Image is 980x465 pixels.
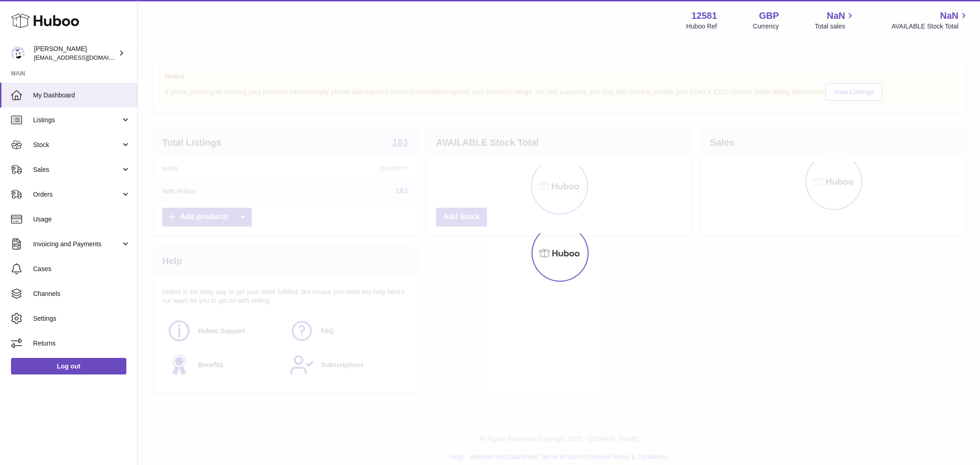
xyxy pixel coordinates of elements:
[33,116,121,125] span: Listings
[33,141,121,149] span: Stock
[759,10,779,22] strong: GBP
[815,22,855,31] span: Total sales
[891,22,969,31] span: AVAILABLE Stock Total
[33,91,130,100] span: My Dashboard
[34,45,117,62] div: [PERSON_NAME]
[33,240,121,249] span: Invoicing and Payments
[11,46,25,60] img: internalAdmin-12581@internal.huboo.com
[33,289,130,298] span: Channels
[940,10,958,22] span: NaN
[686,22,717,31] div: Huboo Ref
[827,10,845,22] span: NaN
[33,339,130,348] span: Returns
[34,54,135,61] span: [EMAIL_ADDRESS][DOMAIN_NAME]
[891,10,969,31] a: NaN AVAILABLE Stock Total
[33,165,121,174] span: Sales
[11,358,126,374] a: Log out
[33,215,130,224] span: Usage
[33,265,130,273] span: Cases
[753,22,779,31] div: Currency
[33,314,130,323] span: Settings
[691,10,717,22] strong: 12581
[815,10,855,31] a: NaN Total sales
[33,190,121,199] span: Orders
